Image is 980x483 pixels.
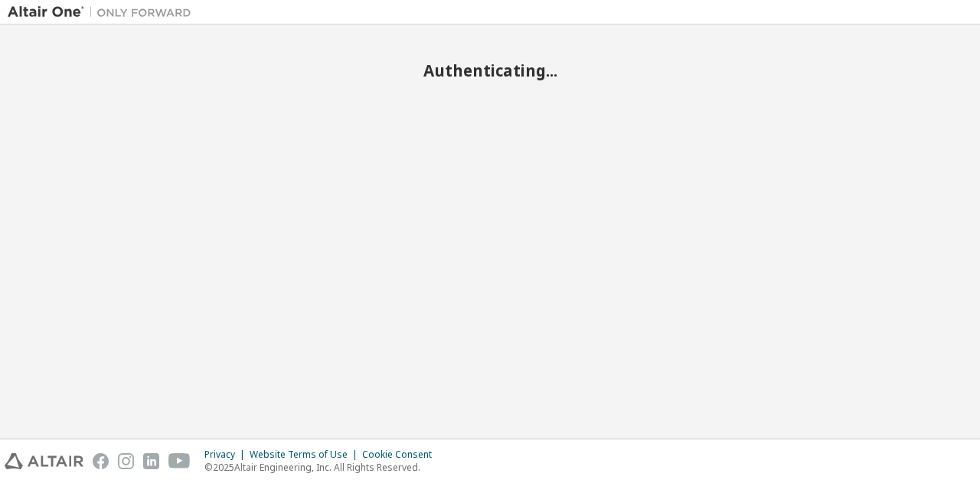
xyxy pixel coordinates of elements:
img: youtube.svg [168,453,191,469]
div: Cookie Consent [362,449,441,461]
div: Privacy [204,449,250,461]
img: linkedin.svg [143,453,159,469]
img: Altair One [8,5,199,20]
p: © 2025 Altair Engineering, Inc. All Rights Reserved. [204,461,441,474]
img: facebook.svg [93,453,109,469]
h2: Authenticating... [8,60,972,80]
div: Website Terms of Use [250,449,362,461]
img: instagram.svg [118,453,134,469]
img: altair_logo.svg [5,453,83,469]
